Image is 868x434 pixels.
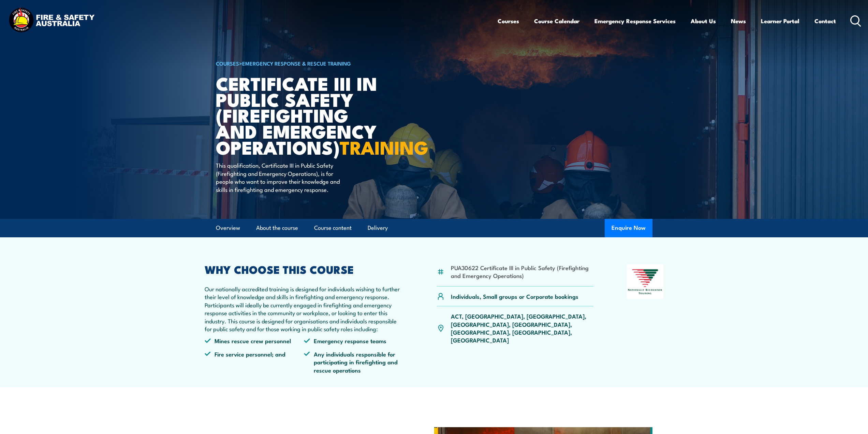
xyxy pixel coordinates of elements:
p: This qualification, Certificate III in Public Safety (Firefighting and Emergency Operations), is ... [216,161,340,193]
h2: WHY CHOOSE THIS COURSE [205,264,404,274]
button: Enquire Now [605,219,652,237]
a: COURSES [216,59,239,67]
a: Courses [498,12,519,30]
a: About the course [256,219,298,237]
img: Nationally Recognised Training logo. [627,264,664,299]
a: Course Calendar [534,12,579,30]
a: About Us [691,12,716,30]
p: Individuals, Small groups or Corporate bookings [451,292,578,300]
li: Emergency response teams [304,337,403,345]
li: Any individuals responsible for participating in firefighting and rescue operations [304,350,403,374]
li: Fire service personnel; and [205,350,304,374]
a: Delivery [368,219,388,237]
p: Our nationally accredited training is designed for individuals wishing to further their level of ... [205,285,404,333]
a: Learner Portal [761,12,799,30]
a: Overview [216,219,240,237]
a: Course content [314,219,352,237]
h6: > [216,59,384,67]
strong: TRAINING [340,132,428,161]
li: Mines rescue crew personnel [205,337,304,345]
li: PUA30622 Certificate III in Public Safety (Firefighting and Emergency Operations) [451,264,594,280]
a: News [731,12,746,30]
p: ACT, [GEOGRAPHIC_DATA], [GEOGRAPHIC_DATA], [GEOGRAPHIC_DATA], [GEOGRAPHIC_DATA], [GEOGRAPHIC_DATA... [451,312,594,344]
h1: Certificate III in Public Safety (Firefighting and Emergency Operations) [216,75,384,155]
a: Emergency Response & Rescue Training [242,59,351,67]
a: Emergency Response Services [594,12,676,30]
a: Contact [814,12,836,30]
